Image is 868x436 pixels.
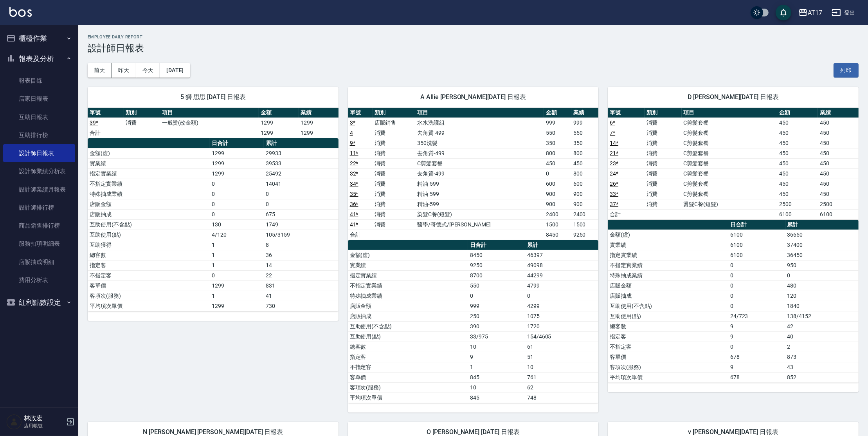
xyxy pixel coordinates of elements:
td: 特殊抽成業績 [88,189,210,199]
td: 指定實業績 [608,250,728,260]
td: 2 [785,342,859,352]
td: 消費 [373,168,415,179]
td: 6100 [818,209,859,219]
td: 總客數 [348,342,468,352]
td: 消費 [645,168,681,179]
td: 40 [785,331,859,342]
td: 互助使用(點) [88,230,210,240]
td: 9250 [571,230,599,240]
td: 不指定客 [88,270,210,280]
th: 日合計 [468,240,525,250]
td: 1299 [299,118,339,128]
td: 51 [525,352,598,362]
td: 4299 [525,301,598,311]
td: 消費 [373,219,415,230]
td: 染髮C餐(短髮) [415,209,544,219]
td: 1 [468,362,525,372]
td: 550 [468,280,525,291]
td: 105/3159 [264,230,338,240]
a: 設計師排行榜 [3,199,75,217]
th: 累計 [264,138,338,148]
td: 900 [571,199,599,209]
td: 6100 [777,209,818,219]
td: 去角質-499 [415,128,544,138]
button: 登出 [828,5,859,20]
td: 10 [468,382,525,393]
td: 600 [544,179,571,189]
td: 36 [264,250,338,260]
td: 450 [818,179,859,189]
td: 總客數 [88,250,210,260]
th: 累計 [785,220,859,230]
td: 450 [777,118,818,128]
th: 類別 [645,108,681,118]
td: C剪髮套餐 [682,138,778,148]
a: 店販抽成明細 [3,253,75,271]
th: 類別 [373,108,415,118]
td: 金額(虛) [348,250,468,260]
td: 130 [210,219,264,230]
th: 金額 [259,108,299,118]
button: 櫃檯作業 [3,28,75,49]
button: save [776,5,791,20]
td: 550 [544,128,571,138]
td: 互助使用(不含點) [88,219,210,230]
td: 9 [468,352,525,362]
td: 1299 [259,128,299,138]
table: a dense table [88,108,339,138]
td: 800 [571,148,599,158]
a: 設計師業績分析表 [3,162,75,180]
td: C剪髮套餐 [682,189,778,199]
th: 業績 [299,108,339,118]
td: 0 [264,199,338,209]
td: 0 [525,291,598,301]
button: 紅利點數設定 [3,292,75,313]
button: 前天 [88,63,112,78]
td: 精油-599 [415,179,544,189]
td: 去角質-499 [415,148,544,158]
a: 設計師日報表 [3,144,75,162]
td: 900 [544,189,571,199]
div: AT17 [808,8,822,18]
table: a dense table [348,108,599,240]
td: 14041 [264,179,338,189]
td: 店販抽成 [348,311,468,321]
td: 一般燙(改金額) [160,118,259,128]
td: 特殊抽成業績 [348,291,468,301]
td: 1500 [571,219,599,230]
td: 指定客 [348,352,468,362]
td: 14 [264,260,338,270]
td: 1749 [264,219,338,230]
td: 1299 [210,148,264,158]
td: 8 [264,240,338,250]
td: 36650 [785,230,859,240]
td: 消費 [645,148,681,158]
th: 類別 [124,108,160,118]
td: 0 [544,168,571,179]
a: 互助排行榜 [3,126,75,144]
td: 390 [468,321,525,331]
td: 店販金額 [348,301,468,311]
td: 25492 [264,168,338,179]
td: 1720 [525,321,598,331]
td: 客項次(服務) [608,362,728,372]
td: 金額(虛) [88,148,210,158]
td: 1500 [544,219,571,230]
td: 互助使用(點) [348,331,468,342]
td: 845 [468,393,525,403]
td: 平均項次單價 [348,393,468,403]
a: 費用分析表 [3,271,75,289]
th: 單號 [88,108,124,118]
th: 累計 [525,240,598,250]
td: 0 [728,280,785,291]
td: 2400 [571,209,599,219]
td: 消費 [645,189,681,199]
table: a dense table [348,240,599,403]
td: 450 [818,128,859,138]
td: 450 [571,158,599,168]
table: a dense table [608,220,859,383]
span: N [PERSON_NAME] [PERSON_NAME][DATE] 日報表 [97,428,329,436]
span: v [PERSON_NAME][DATE] 日報表 [617,428,849,436]
a: 服務扣項明細表 [3,235,75,253]
th: 日合計 [728,220,785,230]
